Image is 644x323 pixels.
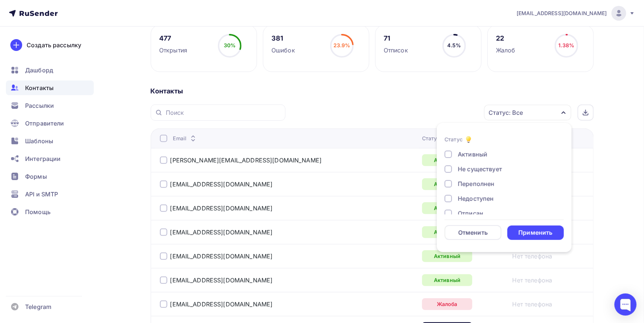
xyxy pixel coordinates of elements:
[166,109,281,117] input: Поиск
[458,228,488,237] div: Отменить
[422,202,472,214] div: Активный
[170,252,273,260] a: [EMAIL_ADDRESS][DOMAIN_NAME]
[513,252,552,261] a: Нет телефона
[159,34,187,43] div: 477
[422,226,472,238] div: Активный
[25,190,58,199] span: API и SMTP
[6,63,94,78] a: Дашборд
[173,135,198,142] div: Email
[422,274,472,286] div: Активный
[517,6,635,21] a: [EMAIL_ADDRESS][DOMAIN_NAME]
[422,250,472,262] div: Активный
[170,300,273,308] a: [EMAIL_ADDRESS][DOMAIN_NAME]
[6,169,94,184] a: Формы
[27,41,81,49] div: Создать рассылку
[25,101,54,110] span: Рассылки
[25,154,61,163] span: Интеграции
[458,194,494,203] div: Недоступен
[271,34,295,43] div: 381
[170,157,322,164] a: [PERSON_NAME][EMAIL_ADDRESS][DOMAIN_NAME]
[496,46,515,55] div: Жалоб
[25,66,53,75] span: Дашборд
[25,207,51,216] span: Помощь
[496,34,515,43] div: 22
[437,123,572,252] ul: Статус: Все
[484,104,572,121] button: Статус: Все
[6,134,94,148] a: Шаблоны
[448,42,461,48] span: 4.5%
[271,46,295,55] div: Ошибок
[422,154,472,166] div: Активный
[422,135,451,142] div: Статус
[25,172,47,181] span: Формы
[445,136,463,143] div: Статус
[25,137,53,145] span: Шаблоны
[517,10,607,17] span: [EMAIL_ADDRESS][DOMAIN_NAME]
[489,108,523,117] div: Статус: Все
[384,34,408,43] div: 71
[458,179,494,188] div: Переполнен
[458,165,502,173] div: Не существует
[333,42,350,48] span: 23.9%
[170,205,273,212] a: [EMAIL_ADDRESS][DOMAIN_NAME]
[170,181,273,188] a: [EMAIL_ADDRESS][DOMAIN_NAME]
[25,302,51,311] span: Telegram
[170,276,273,284] a: [EMAIL_ADDRESS][DOMAIN_NAME]
[559,42,575,48] span: 1.38%
[6,80,94,95] a: Контакты
[422,298,472,310] div: Жалоба
[513,276,552,285] a: Нет телефона
[25,119,64,128] span: Отправители
[6,98,94,113] a: Рассылки
[6,116,94,131] a: Отправители
[422,178,472,190] div: Активный
[458,209,483,218] div: Отписан
[458,150,487,159] div: Активный
[25,83,54,92] span: Контакты
[151,87,594,96] div: Контакты
[384,46,408,55] div: Отписок
[170,228,273,236] a: [EMAIL_ADDRESS][DOMAIN_NAME]
[518,228,552,237] div: Применить
[513,300,552,309] a: Нет телефона
[224,42,236,48] span: 30%
[159,46,187,55] div: Открытия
